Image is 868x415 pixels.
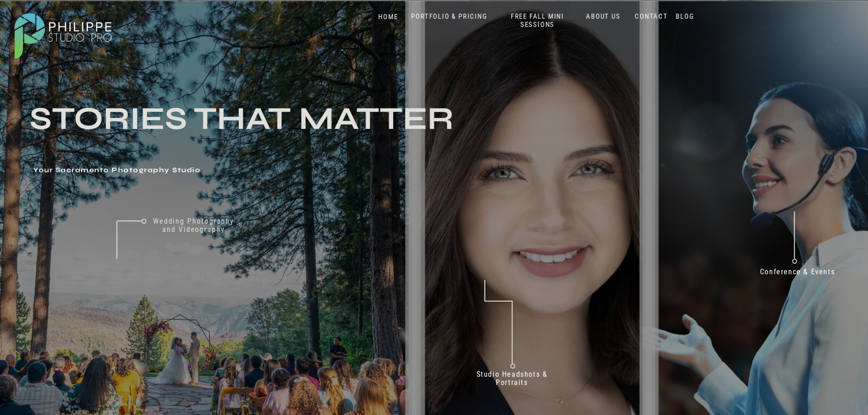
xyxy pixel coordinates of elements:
a: ABOUT US [584,12,623,21]
a: HOME [369,13,408,21]
a: FREE FALL MINI SESSIONS [500,12,575,29]
h3: Stories that Matter [30,104,485,160]
a: CONTACT [633,12,670,21]
a: Conference & Events [754,268,841,280]
a: BLOG [674,12,697,21]
a: Wedding Photography and Videography [146,217,241,242]
a: Studio Headshots & Portraits [466,370,559,390]
p: 70+ 5 Star reviews on Google & Yelp [526,339,648,364]
a: PORTFOLIO & PRICING [408,12,491,21]
h2: Don't just take our word for it [447,219,710,307]
h1: Your Sacramento Photography Studio [33,166,372,175]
